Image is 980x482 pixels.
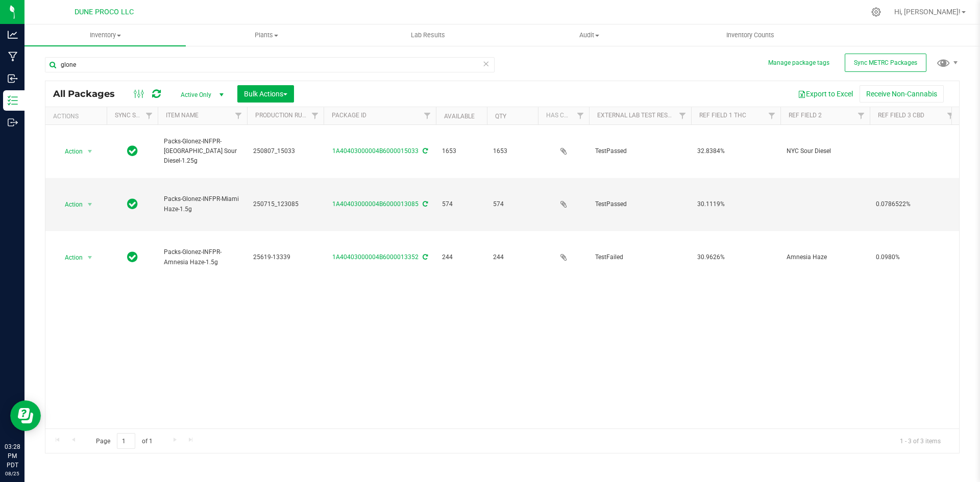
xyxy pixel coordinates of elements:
span: Clear [482,57,489,70]
a: Filter [230,107,247,124]
a: Filter [419,107,436,124]
div: Manage settings [870,7,883,17]
span: NYC Sour Diesel [787,146,864,156]
button: Export to Excel [791,85,860,103]
span: 1 - 3 of 3 items [892,433,949,448]
a: Filter [307,107,324,124]
a: Item Name [166,112,199,119]
span: Sync from Compliance System [421,253,428,261]
a: 1A40403000004B6000013085 [332,200,419,208]
a: Filter [853,107,870,124]
span: 1653 [442,146,481,156]
a: Inventory [24,24,186,46]
span: 574 [442,199,481,209]
a: Plants [186,24,347,46]
span: Audit [509,31,669,40]
span: 32.8384% [697,146,774,156]
a: Qty [495,113,506,120]
a: Inventory Counts [670,24,831,46]
a: Filter [141,107,158,124]
span: 0.0980% [876,252,953,262]
inline-svg: Inbound [8,73,18,84]
span: Packs-Glonez-INFPR-[GEOGRAPHIC_DATA] Sour Diesel-1.25g [164,137,241,166]
inline-svg: Manufacturing [8,52,18,62]
input: 1 [117,433,135,449]
a: Available [444,113,475,120]
span: Plants [186,31,347,40]
span: 244 [442,252,481,262]
div: Actions [53,113,103,120]
button: Manage package tags [768,59,829,67]
iframe: Resource center [10,400,41,431]
inline-svg: Outbound [8,117,18,128]
span: Hi, [PERSON_NAME]! [894,8,961,16]
a: Package ID [332,112,366,119]
a: External Lab Test Result [597,112,677,119]
span: select [84,197,96,212]
a: Audit [508,24,670,46]
input: Search Package ID, Item Name, SKU, Lot or Part Number... [45,57,495,72]
span: 0.0786522% [876,199,953,209]
span: Sync from Compliance System [421,147,428,155]
button: Receive Non-Cannabis [860,85,944,103]
span: Packs-Glonez-INFPR-Miami Haze-1.5g [164,194,241,214]
span: Action [56,250,83,265]
span: In Sync [127,197,138,211]
span: 250715_123085 [253,199,317,209]
span: 1653 [493,146,532,156]
a: Filter [942,107,959,124]
a: Filter [674,107,691,124]
span: Amnesia Haze [787,252,864,262]
span: Packs-Glonez-INFPR-Amnesia Haze-1.5g [164,247,241,267]
span: 244 [493,252,532,262]
span: Inventory [24,31,186,40]
span: 30.1119% [697,199,774,209]
span: Page of 1 [87,433,161,449]
span: TestPassed [595,199,685,209]
span: Action [56,144,83,159]
a: Sync Status [115,112,154,119]
span: In Sync [127,250,138,264]
a: Filter [572,107,589,124]
span: select [84,144,96,159]
a: Filter [764,107,780,124]
span: Bulk Actions [244,90,287,98]
span: 25619-13339 [253,252,317,262]
a: Lab Results [347,24,508,46]
span: In Sync [127,144,138,158]
a: Production Run [255,112,307,119]
span: select [84,250,96,265]
p: 03:28 PM PDT [5,442,20,470]
button: Sync METRC Packages [845,54,926,72]
span: Action [56,197,83,212]
span: Sync from Compliance System [421,200,428,208]
inline-svg: Analytics [8,30,18,40]
a: Ref Field 2 [789,112,822,119]
a: 1A40403000004B6000015033 [332,147,419,155]
span: 30.9626% [697,252,774,262]
a: Ref Field 3 CBD [878,112,924,119]
span: DUNE PROCO LLC [75,8,134,16]
p: 08/25 [5,470,20,477]
span: TestPassed [595,146,685,156]
span: Lab Results [397,31,459,40]
span: Inventory Counts [713,31,788,40]
span: All Packages [53,88,125,99]
span: TestFailed [595,252,685,262]
a: Ref Field 1 THC [699,112,746,119]
a: 1A40403000004B6000013352 [332,253,419,261]
button: Bulk Actions [237,85,294,103]
th: Has COA [538,107,589,125]
span: Sync METRC Packages [854,59,917,66]
inline-svg: Inventory [8,95,18,106]
span: 250807_15033 [253,146,317,156]
span: 574 [493,199,532,209]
